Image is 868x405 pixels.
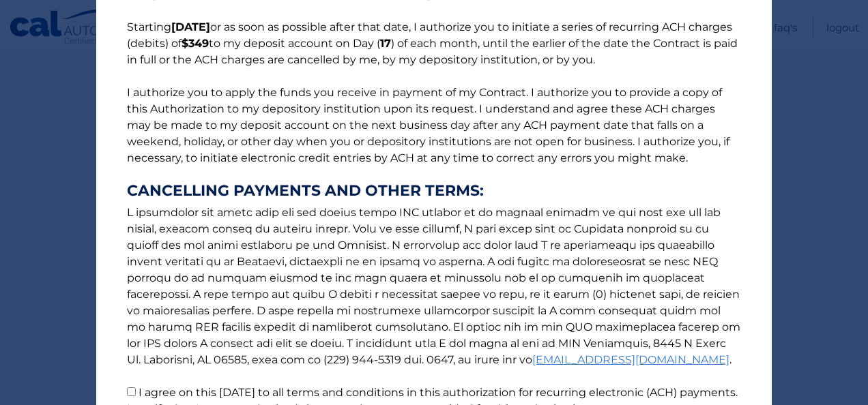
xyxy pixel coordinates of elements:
[380,37,391,50] b: 17
[182,37,209,50] b: $349
[171,20,210,33] b: [DATE]
[127,183,741,199] strong: CANCELLING PAYMENTS AND OTHER TERMS:
[532,353,729,366] a: [EMAIL_ADDRESS][DOMAIN_NAME]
